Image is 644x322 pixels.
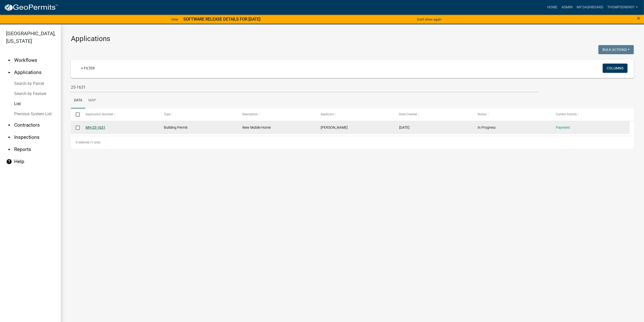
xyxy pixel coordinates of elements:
datatable-header-cell: Application Number [81,108,159,121]
span: New Mobile Home [242,125,271,129]
a: Map [85,92,99,109]
span: Building Permit [164,125,188,129]
datatable-header-cell: Description [238,108,316,121]
datatable-header-cell: Applicant [316,108,394,121]
span: × [637,15,640,22]
span: Applicant [321,112,334,116]
span: Description [242,112,258,116]
datatable-header-cell: Status [473,108,551,121]
button: Bulk Actions [598,45,634,54]
a: thompson0901 [605,3,640,12]
datatable-header-cell: Date Created [394,108,473,121]
strong: SOFTWARE RELEASE DETAILS FOR [DATE] [183,17,260,22]
input: Search for applications [71,82,539,92]
span: Type [164,112,170,116]
span: In Progress [478,125,496,129]
button: Don't show again [415,15,443,24]
a: Data [71,92,85,109]
span: Current Activity [556,112,577,116]
span: 08/27/2025 [399,125,409,129]
a: My Dashboard [575,3,605,12]
span: Date Created [399,112,417,116]
a: Payment [556,125,570,129]
i: arrow_drop_up [6,69,12,75]
span: Monica Murray [321,125,348,129]
a: + Filter [77,64,99,73]
i: help [6,159,12,165]
span: 0 selected / [76,141,91,144]
i: arrow_drop_down [6,146,12,153]
datatable-header-cell: Select [71,108,81,121]
button: Close [637,15,640,21]
i: arrow_drop_down [6,122,12,128]
a: MH-25-1631 [86,125,105,129]
a: Home [545,3,559,12]
h3: Applications [71,34,634,43]
div: 1 total [71,136,634,149]
span: Status [478,112,486,116]
datatable-header-cell: Type [159,108,238,121]
span: Application Number [86,112,113,116]
a: Admin [559,3,575,12]
i: arrow_drop_down [6,134,12,140]
a: View [169,15,180,24]
button: Columns [603,64,628,73]
i: arrow_drop_down [6,57,12,63]
datatable-header-cell: Current Activity [551,108,630,121]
